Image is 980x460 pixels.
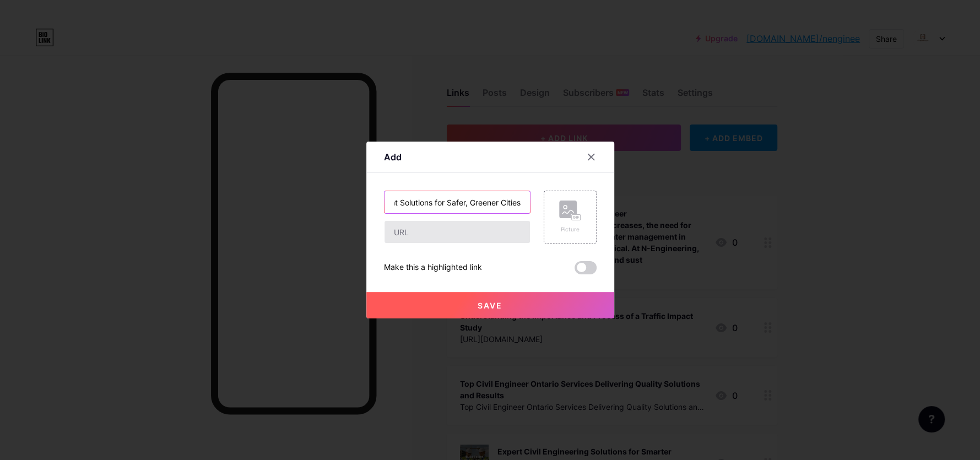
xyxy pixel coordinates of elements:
[478,301,502,310] span: Save
[384,261,482,274] div: Make this a highlighted link
[384,150,402,164] div: Add
[385,221,530,243] input: URL
[366,292,614,318] button: Save
[559,225,581,234] div: Picture
[385,191,530,213] input: Title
